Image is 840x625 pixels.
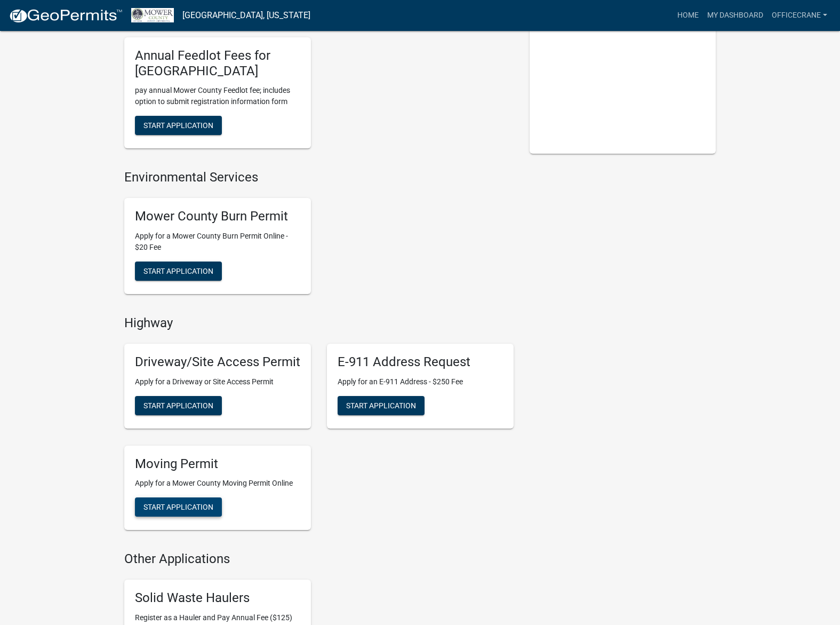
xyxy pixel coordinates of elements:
[135,612,300,623] p: Register as a Hauler and Pay Annual Fee ($125)
[182,6,310,25] a: [GEOGRAPHIC_DATA], [US_STATE]
[338,396,425,415] button: Start Application
[703,5,767,26] a: My Dashboard
[135,262,222,281] button: Start Application
[124,315,514,331] h4: Highway
[135,116,222,135] button: Start Application
[673,5,703,26] a: Home
[135,354,300,370] h5: Driveway/Site Access Permit
[346,401,416,409] span: Start Application
[135,48,300,79] h5: Annual Feedlot Fees for [GEOGRAPHIC_DATA]
[143,503,213,511] span: Start Application
[143,401,213,409] span: Start Application
[124,551,514,567] h4: Other Applications
[135,478,300,489] p: Apply for a Mower County Moving Permit Online
[135,209,300,224] h5: Mower County Burn Permit
[135,396,222,415] button: Start Application
[135,590,300,606] h5: Solid Waste Haulers
[135,497,222,517] button: Start Application
[767,5,831,26] a: officecrane
[135,85,300,107] p: pay annual Mower County Feedlot fee; includes option to submit registration information form
[338,376,503,387] p: Apply for an E-911 Address - $250 Fee
[338,354,503,370] h5: E-911 Address Request
[124,170,514,185] h4: Environmental Services
[143,267,213,275] span: Start Application
[135,231,300,253] p: Apply for a Mower County Burn Permit Online - $20 Fee
[143,121,213,130] span: Start Application
[135,456,300,472] h5: Moving Permit
[131,8,174,22] img: Mower County, Minnesota
[135,376,300,387] p: Apply for a Driveway or Site Access Permit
